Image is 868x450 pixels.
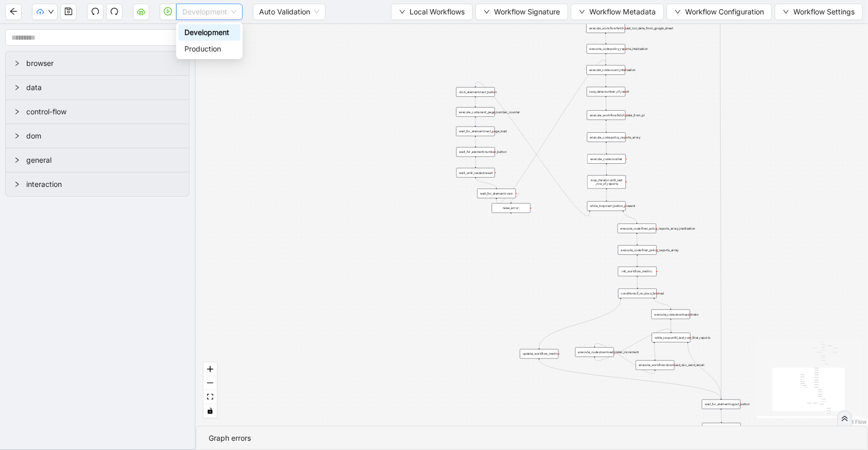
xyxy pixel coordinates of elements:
[184,27,234,38] div: Development
[178,24,241,41] div: Development
[209,432,855,444] div: Graph errors
[14,84,20,91] span: right
[675,9,681,15] span: down
[410,6,465,18] span: Local Workflows
[652,309,690,319] div: execute_code:download_index
[618,245,657,254] div: execute_code:final_policy_reports_array
[26,130,181,142] span: dom
[9,7,18,15] span: arrow-left
[586,24,625,33] div: execute_workflow:fetch_last_run_date_from_google_sheet
[783,9,789,15] span: down
[137,7,145,15] span: cloud-server
[203,362,217,376] button: zoom in
[702,400,741,409] div: wait_for_element:logout_button
[203,390,217,404] button: fit view
[587,201,626,211] div: while_loop:next_button_present
[579,9,585,15] span: down
[14,109,20,115] span: right
[520,349,558,359] div: update_workflow_metric:
[587,44,625,54] div: execute_code:policy_reports_intalisation
[91,7,99,15] span: undo
[477,189,516,199] div: wait_for_element:rows
[793,6,855,18] span: Workflow Settings
[6,76,189,99] div: data
[688,343,721,399] g: Edge from while_loop:untill_last_row_final_reports to wait_for_element:logout_button
[840,419,866,425] a: React Flow attribution
[456,147,495,157] div: wait_for_element:number_button
[636,360,674,370] div: execute_workflow:download_doc_send_email
[618,289,657,299] div: conditions:if_no_docs_fetched
[494,6,560,18] span: Workflow Signature
[539,299,621,348] g: Edge from conditions:if_no_docs_fetched to update_workflow_metric:
[456,168,495,178] div: wait_until_loaded:result
[164,7,172,15] span: play-circle
[841,415,848,422] span: double-right
[6,172,189,196] div: interaction
[26,154,181,166] span: general
[667,4,772,20] button: downWorkflow Configuration
[456,87,495,97] div: click_element:next_button
[492,203,531,213] div: raise_error:
[775,4,863,20] button: downWorkflow Settings
[456,107,495,117] div: execute_code:next_page_number_counter
[26,179,181,190] span: interaction
[475,82,590,216] g: Edge from while_loop:next_button_present to click_element:next_button
[497,60,606,203] g: Edge from wait_for_element:rows to execute_code:count_intalisation
[511,194,519,202] g: Edge from wait_for_element:rows to raise_error:
[587,87,625,97] div: loop_data:number_of_result
[456,127,495,136] div: wait_for_element:next_page_load
[5,4,22,20] button: arrow-left
[203,404,217,418] button: toggle interactivity
[184,43,234,55] div: Production
[6,51,189,75] div: browser
[32,4,58,20] button: cloud-uploaddown
[587,132,626,142] div: execute_code:policy_reports_array
[160,4,176,20] button: play-circle
[654,343,655,359] g: Edge from while_loop:untill_last_row_final_reports to execute_workflow:download_doc_send_email
[587,110,625,120] div: execute_workflow:fetch_data_from_pl
[571,4,664,20] button: downWorkflow Metadata
[594,343,655,373] g: Edge from execute_workflow:download_doc_send_email to execute_code:download_index_increment
[87,4,104,20] button: undo
[606,34,606,43] g: Edge from execute_workflow:fetch_last_run_date_from_google_sheet to execute_code:policy_reports_i...
[618,267,657,276] div: init_workflow_metric:
[14,181,20,187] span: right
[587,154,626,164] div: execute_code:counter
[702,423,741,432] div: click_element:logout_button
[14,133,20,139] span: right
[14,157,20,163] span: right
[37,8,44,15] span: cloud-upload
[48,9,54,15] span: down
[721,410,722,422] g: Edge from wait_for_element:logout_button to click_element:logout_button
[539,359,721,399] g: Edge from update_workflow_metric: to wait_for_element:logout_button
[14,60,20,66] span: right
[26,58,181,69] span: browser
[484,9,490,15] span: down
[259,4,319,20] span: Auto Validation
[589,6,656,18] span: Workflow Metadata
[594,329,671,361] g: Edge from execute_code:download_index_increment to while_loop:untill_last_row_final_reports
[587,65,625,75] div: execute_code:count_intalisation
[110,7,118,15] span: redo
[652,333,690,342] div: while_loop:untill_last_row_final_reports
[64,7,73,15] span: save
[178,41,241,57] div: Production
[623,212,637,222] g: Edge from while_loop:next_button_present to execute_code:final_policy_reports_array_inatlisation
[133,4,149,20] button: cloud-server
[6,124,189,148] div: dom
[391,4,473,20] button: downLocal Workflows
